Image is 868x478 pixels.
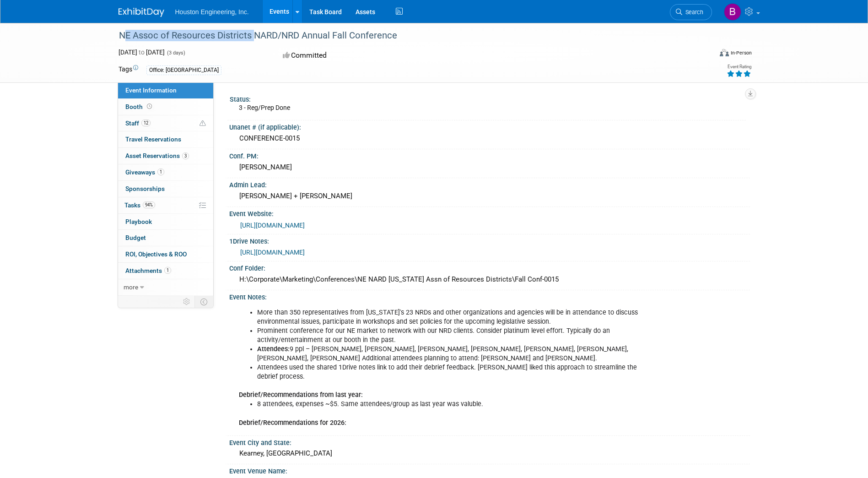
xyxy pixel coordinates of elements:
[166,50,185,56] span: (3 days)
[125,87,177,94] span: Event Information
[118,246,213,262] a: ROI, Objectives & ROO
[229,120,750,132] div: Unanet # (if applicable):
[179,296,195,308] td: Personalize Event Tab Strip
[118,230,213,246] a: Budget
[141,119,151,126] span: 12
[730,49,752,56] div: In-Person
[239,391,363,399] b: Debrief/Recommendations from last year:
[125,168,164,176] span: Giveaways
[236,446,743,461] div: Kearney, [GEOGRAPHIC_DATA]
[658,48,752,61] div: Event Format
[724,3,741,21] img: Bonnie Marsaa
[125,103,154,110] span: Booth
[118,99,213,115] a: Booth
[236,160,743,174] div: [PERSON_NAME]
[137,49,146,56] span: to
[229,178,750,190] div: Admin Lead:
[118,148,213,164] a: Asset Reservations3
[257,345,643,363] li: 9 ppl – [PERSON_NAME], [PERSON_NAME], [PERSON_NAME], [PERSON_NAME], [PERSON_NAME], [PERSON_NAME],...
[236,131,743,146] div: CONFERENCE-0015
[257,326,643,345] li: Prominent conference for our NE market to network with our NRD clients. Consider platinum level e...
[236,189,743,203] div: [PERSON_NAME] + [PERSON_NAME]
[125,250,187,258] span: ROI, Objectives & ROO
[125,119,151,127] span: Staff
[125,267,171,274] span: Attachments
[157,168,164,175] span: 1
[229,261,750,273] div: Conf Folder:
[118,263,213,279] a: Attachments1
[118,131,213,147] a: Travel Reservations
[199,119,206,128] span: Potential Scheduling Conflict -- at least one attendee is tagged in another overlapping event.
[230,92,746,104] div: Status:
[116,27,698,44] div: NE Assoc of Resources Districts NARD/NRD Annual Fall Conference
[119,8,164,17] img: ExhibitDay
[145,103,154,110] span: Booth not reserved yet
[229,290,750,302] div: Event Notes:
[194,296,213,308] td: Toggle Event Tabs
[118,181,213,197] a: Sponsorships
[236,272,743,287] div: H:\Corporate\Marketing\Conferences\NE NARD [US_STATE] Assn of Resources Districts\Fall Conf-0015
[118,197,213,213] a: Tasks94%
[125,152,189,159] span: Asset Reservations
[124,283,138,291] span: more
[240,222,305,229] a: [URL][DOMAIN_NAME]
[118,115,213,131] a: Staff12
[280,48,482,64] div: Committed
[146,65,221,75] div: Office: [GEOGRAPHIC_DATA]
[239,419,346,427] b: Debrief/Recommendations for 2026:
[125,136,181,143] span: Travel Reservations
[118,279,213,295] a: more
[229,464,750,476] div: Event Venue Name:
[118,82,213,98] a: Event Information
[118,164,213,180] a: Giveaways1
[257,400,643,409] li: 8 attendees, expenses ~$5. Same attendees/group as last year was valuble.
[182,152,189,159] span: 3
[229,436,750,447] div: Event City and State:
[124,201,155,209] span: Tasks
[720,49,729,56] img: Format-Inperson.png
[164,267,171,274] span: 1
[257,345,290,353] b: Attendees:
[125,218,152,225] span: Playbook
[240,249,305,256] a: [URL][DOMAIN_NAME]
[119,49,165,56] span: [DATE] [DATE]
[670,4,712,20] a: Search
[229,207,750,218] div: Event Website:
[727,65,751,69] div: Event Rating
[229,149,750,161] div: Conf. PM:
[175,8,249,16] span: Houston Engineering, Inc.
[239,104,290,111] span: 3 - Reg/Prep Done
[125,234,146,241] span: Budget
[143,201,155,208] span: 94%
[118,214,213,230] a: Playbook
[257,308,643,326] li: More than 350 representatives from [US_STATE]'s 23 NRDs and other organizations and agencies will...
[119,65,138,75] td: Tags
[229,234,750,246] div: 1Drive Notes:
[257,363,643,381] li: Attendees used the shared 1Drive notes link to add their debrief feedback. [PERSON_NAME] liked th...
[125,185,165,192] span: Sponsorships
[682,9,703,16] span: Search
